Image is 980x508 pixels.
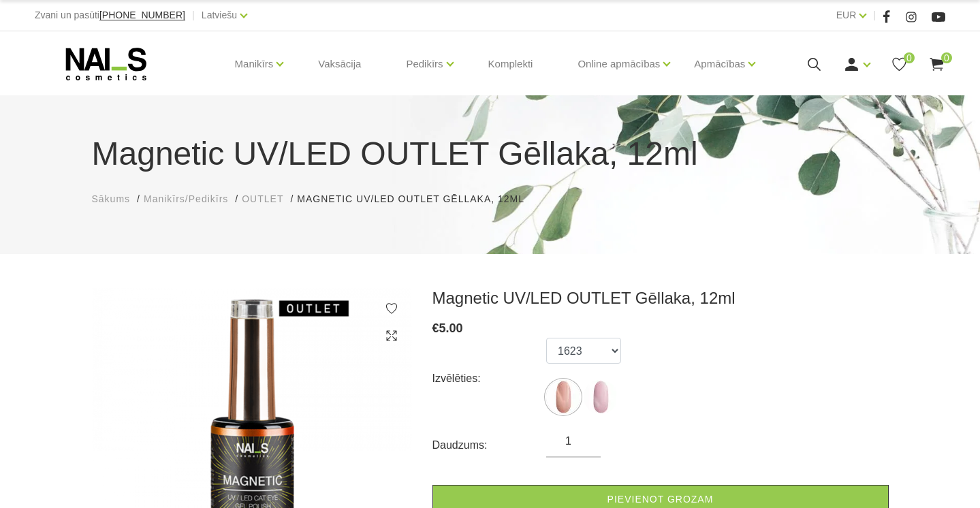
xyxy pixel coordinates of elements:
[941,52,952,63] span: 0
[297,192,538,206] li: Magnetic UV/LED OUTLET Gēllaka, 12ml
[432,321,439,335] span: €
[904,52,915,63] span: 0
[891,56,908,73] a: 0
[928,56,945,73] a: 0
[439,321,463,335] span: 5.00
[873,7,876,24] span: |
[242,192,283,206] a: OUTLET
[92,193,131,204] span: Sākums
[432,434,547,456] div: Daudzums:
[432,368,547,390] div: Izvēlēties:
[242,193,283,204] span: OUTLET
[836,7,857,23] a: EUR
[99,10,185,20] span: [PHONE_NUMBER]
[202,7,237,23] a: Latviešu
[432,288,889,308] h3: Magnetic UV/LED OUTLET Gēllaka, 12ml
[144,192,228,206] a: Manikīrs/Pedikīrs
[192,7,195,24] span: |
[92,129,889,178] h1: Magnetic UV/LED OUTLET Gēllaka, 12ml
[406,37,443,91] a: Pedikīrs
[144,193,228,204] span: Manikīrs/Pedikīrs
[584,380,618,414] img: ...
[235,37,274,91] a: Manikīrs
[578,37,660,91] a: Online apmācības
[307,31,372,97] a: Vaksācija
[92,192,131,206] a: Sākums
[35,7,185,24] div: Zvani un pasūti
[546,380,580,414] img: ...
[477,31,544,97] a: Komplekti
[99,10,185,20] a: [PHONE_NUMBER]
[694,37,745,91] a: Apmācības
